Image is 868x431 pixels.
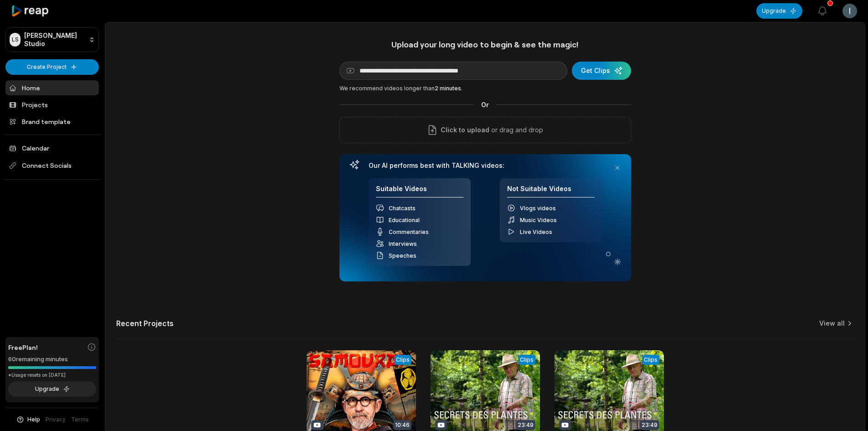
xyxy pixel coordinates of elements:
[389,217,420,223] span: Educational
[520,217,557,223] span: Music Videos
[520,228,552,235] span: Live Videos
[8,381,96,397] button: Upgrade
[5,157,99,174] span: Connect Socials
[474,100,496,109] span: Or
[520,205,556,212] span: Vlogs videos
[756,3,802,19] button: Upgrade
[5,114,99,129] a: Brand template
[71,415,89,424] a: Terms
[376,185,463,198] h4: Suitable Videos
[8,343,38,352] span: Free Plan!
[27,415,40,424] span: Help
[339,84,631,93] div: We recommend videos longer than .
[369,161,602,170] h3: Our AI performs best with TALKING videos:
[116,319,174,328] h2: Recent Projects
[489,125,543,135] p: or drag and drop
[389,205,416,212] span: Chatcasts
[8,372,96,379] div: *Usage resets on [DATE]
[5,80,99,95] a: Home
[5,97,99,112] a: Projects
[5,140,99,156] a: Calendar
[507,185,595,198] h4: Not Suitable Videos
[572,62,631,80] button: Get Clips
[389,228,429,235] span: Commentaries
[16,415,40,424] button: Help
[10,33,21,47] div: LS
[24,31,85,48] p: [PERSON_NAME] Studio
[5,59,99,75] button: Create Project
[8,355,96,364] div: 60 remaining minutes
[819,319,845,328] a: View all
[389,240,417,247] span: Interviews
[46,415,66,424] a: Privacy
[389,252,416,259] span: Speeches
[435,85,461,92] span: 2 minutes
[441,125,489,135] span: Click to upload
[339,39,631,50] h1: Upload your long video to begin & see the magic!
